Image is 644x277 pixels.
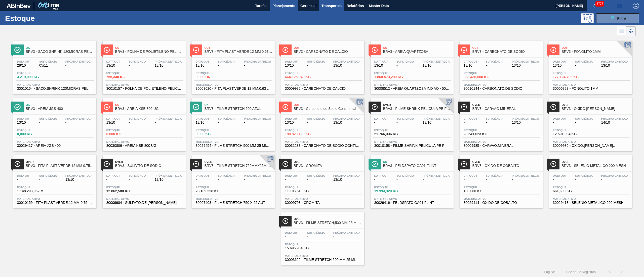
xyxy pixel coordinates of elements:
[155,64,182,67] span: 13/10
[285,174,299,177] span: Data out
[367,151,456,208] a: ÍconeOkBRV3 - FELDSPATO GA01 FLINTData out-Suficiência-Próxima Entrega-Estoque19.994,320 KGMateri...
[374,144,450,148] span: 30010158 - FILME SHRINK;PELICULA PE FOLHA; LARG 240
[472,50,540,54] span: BRV3 - CARBONATO DE SÓDIO
[464,189,499,193] span: 100,000 KG
[464,144,539,148] span: 30009985 - CARVAO;MINERAL;;
[115,160,183,163] span: Over
[205,160,272,163] span: Over
[17,144,93,148] span: 30029417 - AREIA JGS 400
[17,72,52,75] span: Estoque
[218,178,235,181] span: -
[562,160,630,163] span: Over
[575,178,593,181] span: -
[205,103,272,106] span: Ok
[553,60,567,63] span: Data out
[423,117,450,120] span: Próxima Entrega
[65,174,93,177] span: Próxima Entrega
[285,129,320,132] span: Estoque
[196,60,210,63] span: Data out
[553,197,628,200] span: Material ativo
[196,174,210,177] span: Data out
[383,160,451,163] span: Ok
[196,64,210,67] span: 13/10
[456,151,545,208] a: ÍconeOverBRV3 - OXIDO DE COBALTOData out-Suficiência-Próxima Entrega-Estoque100,000 KGMaterial at...
[196,132,231,136] span: 0,000 KG
[512,117,539,120] span: Próxima Entrega
[196,87,271,90] span: 30003620 - FITA PLAST;VERDE;12 MM;0,63 MM;2000 M;;
[17,189,52,193] span: 1.148.293,052 M
[601,117,628,120] span: Próxima Entrega
[196,83,271,86] span: Material ativo
[17,75,52,79] span: 3.219,000 KG
[464,129,499,132] span: Estoque
[633,3,639,9] img: Logout
[562,103,630,106] span: Over
[155,117,182,120] span: Próxima Entrega
[39,121,57,124] span: -
[294,107,362,111] span: BRV3 - Carbonato de Sodio Continental
[285,140,360,143] span: Material ativo
[550,47,556,53] img: Ícone
[129,121,146,124] span: -
[464,83,539,86] span: Material ativo
[553,117,567,120] span: Data out
[218,60,235,63] span: Suficiência
[562,107,630,111] span: BRV3 - ÓXIDO DE FERRO
[285,75,320,79] span: 664.125,940 KG
[553,83,628,86] span: Material ativo
[272,3,295,9] span: Planejamento
[372,104,378,110] img: Ícone
[464,132,499,136] span: 28.541,623 KG
[39,178,57,181] span: -
[188,151,277,208] a: ÍconeOverBRV3 - FILME STRETCH 750MMX25MICRAData out-Suficiência-Próxima Entrega-Estoque28.169,538...
[285,60,299,63] span: Data out
[464,72,499,75] span: Estoque
[244,174,271,177] span: Próxima Entrega
[464,117,477,120] span: Data out
[464,197,539,200] span: Material ativo
[17,132,52,136] span: 0,000 KG
[193,161,199,167] img: Ícone
[374,83,450,86] span: Material ativo
[294,164,362,168] span: BRV3 - CROMITA
[512,121,539,124] span: 13/10
[596,13,639,23] button: Filtro
[553,75,588,79] span: 177.124,700 KG
[218,121,235,124] span: -
[285,178,299,181] span: -
[196,140,271,143] span: Material ativo
[423,174,450,177] span: Próxima Entrega
[374,72,410,75] span: Estoque
[587,2,603,9] button: Notificações
[333,174,360,177] span: Próxima Entrega
[383,103,451,106] span: Over
[423,64,450,67] span: 13/10
[307,121,325,124] span: -
[285,189,320,193] span: 11.106,510 KG
[196,186,231,189] span: Estoque
[486,121,503,124] span: -
[300,3,316,9] span: Gerencial
[333,178,360,181] span: 13/10
[464,64,477,67] span: 13/10
[553,178,567,181] span: -
[464,87,539,90] span: 30010144 - CARBONATO;DE SODIO;;
[282,47,289,53] img: Ícone
[294,50,362,54] span: BRV3 - CARBONATO DE CÁLCIO
[374,140,450,143] span: Material ativo
[39,64,57,67] span: 05/11
[244,178,271,181] span: -
[26,164,94,168] span: BRV3 - FITA PLAST VERDE 12 MM 0,75 MM 2000 M FU
[14,47,21,53] img: Ícone
[367,37,456,94] a: ÍconeOutBRV3 - AREIA QUARTZOSAData out13/10Suficiência-Próxima Entrega13/10Estoque1.868.573,290 K...
[601,60,628,63] span: Próxima Entrega
[26,103,94,106] span: Ok
[17,117,31,120] span: Data out
[396,174,414,177] span: Suficiência
[333,60,360,63] span: Próxima Entrega
[456,94,545,151] a: ÍconeOverBRV3 - CARVAO MINERALData out-Suficiência-Próxima Entrega13/10Estoque28.541,623 KGMateri...
[196,121,210,124] span: 13/10
[423,60,450,63] span: Próxima Entrega
[129,178,146,181] span: -
[575,64,593,67] span: -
